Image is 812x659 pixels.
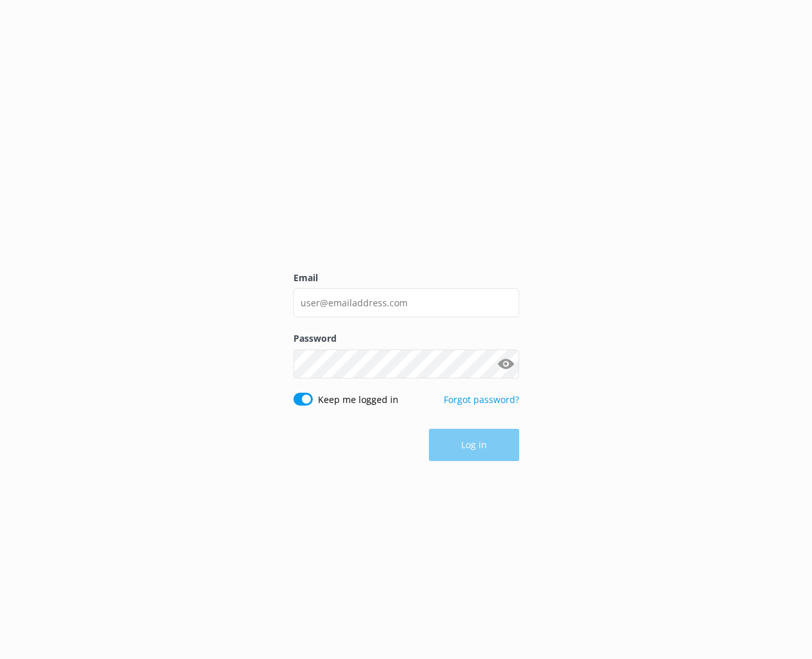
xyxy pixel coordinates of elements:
[293,288,519,317] input: user@emailaddress.com
[444,393,519,406] a: Forgot password?
[293,271,519,285] label: Email
[293,331,519,346] label: Password
[318,393,399,407] label: Keep me logged in
[493,351,519,377] button: Show password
